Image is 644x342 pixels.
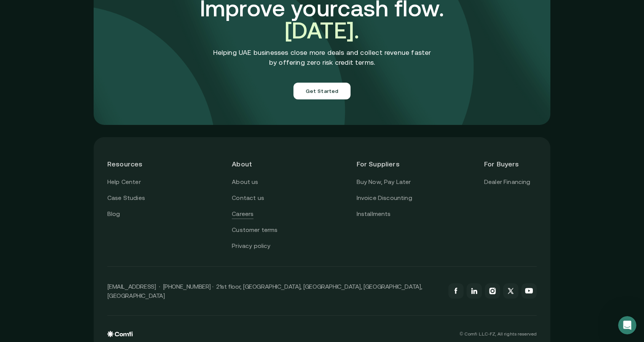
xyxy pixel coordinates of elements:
a: Careers [232,209,253,219]
header: For Suppliers [357,151,412,177]
a: Case Studies [107,193,145,203]
a: Privacy policy [232,241,270,251]
a: Contact us [232,193,264,203]
a: Customer terms [232,225,277,235]
p: © Comfi L.L.C-FZ, All rights reserved [460,331,537,337]
p: Helping UAE businesses close more deals and collect revenue faster by offering zero risk credit t... [213,48,431,67]
a: Installments [357,209,391,219]
header: About [232,151,284,177]
a: Blog [107,209,120,219]
header: For Buyers [484,151,537,177]
button: Get Started [293,83,351,99]
p: [EMAIL_ADDRESS] · [PHONE_NUMBER] · 21st floor, [GEOGRAPHIC_DATA], [GEOGRAPHIC_DATA], [GEOGRAPHIC_... [107,282,441,300]
a: Help Center [107,177,141,187]
span: [DATE]. [285,17,360,43]
a: Buy Now, Pay Later [357,177,411,187]
header: Resources [107,151,160,177]
a: About us [232,177,258,187]
iframe: Intercom live chat [618,316,636,334]
a: Dealer Financing [484,177,531,187]
a: Invoice Discounting [357,193,412,203]
img: comfi logo [107,331,133,337]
